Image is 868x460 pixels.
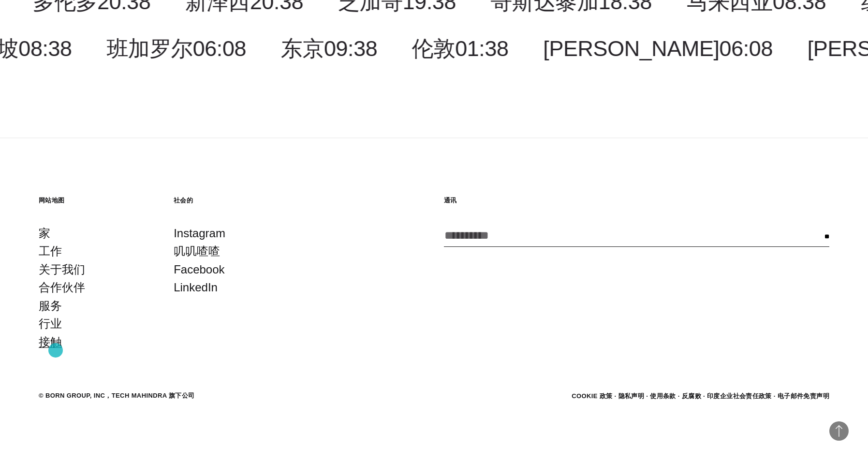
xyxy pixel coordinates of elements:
a: 关于我们 [39,260,85,279]
font: 关于我们 [39,263,85,276]
font: © BORN GROUP, INC，Tech Mahindra 旗下公司 [39,392,195,399]
a: 隐私声明 [618,392,645,400]
a: 叽叽喳喳 [174,242,220,260]
a: 东京09:38 [281,36,377,61]
a: [PERSON_NAME]06:08 [543,36,773,61]
a: 电子邮件免责声明 [778,392,829,400]
a: 接触 [39,333,62,351]
a: 工作 [39,242,62,260]
font: LinkedIn [174,281,218,294]
font: 工作 [39,244,62,258]
a: 印度企业社会责任政策 [707,392,772,400]
font: 社会的 [174,197,193,204]
font: 伦敦 [412,36,455,61]
font: 接触 [39,335,62,348]
a: 反腐败 [682,392,701,400]
font: 网站地图 [39,197,64,204]
a: Instagram [174,224,225,243]
font: Facebook [174,263,224,276]
font: 家 [39,227,50,240]
a: 行业 [39,315,62,333]
font: 东京 [281,36,324,61]
a: 服务 [39,297,62,315]
a: LinkedIn [174,278,218,297]
font: 班加罗尔 [106,36,192,61]
font: [PERSON_NAME] [543,36,719,61]
a: 班加罗尔06:08 [106,36,246,61]
font: 06:08 [720,36,773,61]
font: 通讯 [444,197,457,204]
font: 叽叽喳喳 [174,244,220,258]
font: 行业 [39,317,62,330]
a: 伦敦01:38 [412,36,508,61]
a: Cookie 政策 [572,392,612,400]
font: 09:38 [324,36,377,61]
font: 06:08 [193,36,246,61]
font: 01:38 [455,36,508,61]
a: Facebook [174,260,224,279]
font: 合作伙伴 [39,281,85,294]
font: 08:38 [18,36,72,61]
font: 服务 [39,299,62,312]
a: 使用条款 [650,392,676,400]
font: Instagram [174,227,225,240]
a: 合作伙伴 [39,278,85,297]
a: 家 [39,224,50,243]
